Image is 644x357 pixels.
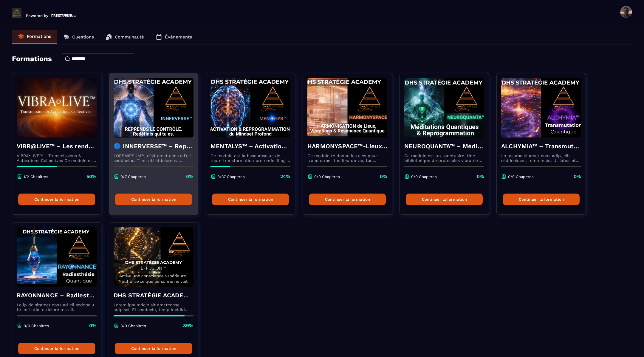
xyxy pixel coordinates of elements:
[57,30,100,44] a: Questions
[210,142,290,150] h4: MENTALYS™ – Activation & Reprogrammation du Mindset Profond
[501,78,581,137] img: formation-background
[18,343,95,354] button: Continuer la formation
[24,324,49,328] p: 0/0 Chapitres
[508,174,534,179] p: 0/0 Chapitres
[503,194,580,205] button: Continuer la formation
[307,78,387,137] img: formation-background
[26,13,48,18] p: Powered by
[24,174,48,179] p: 1/2 Chapitres
[109,73,206,222] a: formation-background🔵 INNERVERSE™ – Reprogrammation Quantique & Activation du Soi RéelLOREMIPSUM™...
[183,322,193,329] p: 89%
[165,34,192,40] p: Événements
[120,324,146,328] p: 8/9 Chapitres
[574,173,581,180] p: 0%
[114,142,193,150] h4: 🔵 INNERVERSE™ – Reprogrammation Quantique & Activation du Soi Réel
[17,302,97,312] p: Lo ip do sitamet cons ad eli seddoeiu te inci utla, etdolore ma ali enimadmin ve qui nostru ex ul...
[51,13,76,18] img: logo
[17,291,97,299] h4: RAYONNANCE – Radiesthésie Quantique™ - DHS Strategie Academy
[114,78,193,137] img: formation-background
[400,73,496,222] a: formation-backgroundNEUROQUANTA™ – Méditations Quantiques de ReprogrammationCe module est un sanc...
[212,194,289,205] button: Continuer la formation
[114,153,193,163] p: LOREMIPSUM™, d’sit amet cons ad’eli seddoeius. T’inc utl etdolorema aliquaeni ad minimveniamqui n...
[115,194,192,205] button: Continuer la formation
[314,174,340,179] p: 0/0 Chapitres
[501,153,581,163] p: Lo ipsumd si amet cons adip, elit seddoeiusm, temp incid. Ut labor et dolore mag aliquaenimad mi ...
[100,30,150,44] a: Communauté
[217,174,245,179] p: 9/37 Chapitres
[114,227,193,287] img: formation-background
[17,227,97,287] img: formation-background
[477,173,484,180] p: 0%
[17,142,97,150] h4: VIBR@LIVE™ – Les rendez-vous d’intégration vivante
[12,55,52,63] h4: Formations
[406,194,483,205] button: Continuer la formation
[280,173,290,180] p: 24%
[89,322,97,329] p: 0%
[496,73,593,222] a: formation-backgroundALCHYMIA™ – Transmutation QuantiqueLo ipsumd si amet cons adip, elit seddoeiu...
[186,173,193,180] p: 0%
[411,174,437,179] p: 0/0 Chapitres
[206,73,303,222] a: formation-backgroundMENTALYS™ – Activation & Reprogrammation du Mindset ProfondCe module est la b...
[114,291,193,299] h4: DHS STRATÉGIE ACADEMY™ – EFFUSION
[12,73,109,222] a: formation-backgroundVIBR@LIVE™ – Les rendez-vous d’intégration vivanteVIBRA•LIVE™ – Transmissions...
[86,173,97,180] p: 50%
[307,142,387,150] h4: HARMONYSPACE™-Lieux, Vibrations & Résonance Quantique
[309,194,386,205] button: Continuer la formation
[120,174,146,179] p: 0/7 Chapitres
[404,78,484,137] img: formation-background
[404,142,484,150] h4: NEUROQUANTA™ – Méditations Quantiques de Reprogrammation
[115,34,144,40] p: Communauté
[115,343,192,354] button: Continuer la formation
[17,78,97,137] img: formation-background
[404,153,484,163] p: Ce module est un sanctuaire. Une bibliothèque de protocoles vibratoires, où chaque méditation agi...
[501,142,581,150] h4: ALCHYMIA™ – Transmutation Quantique
[307,153,387,163] p: Ce module te donne les clés pour transformer ton lieu de vie, ton cabinet ou ton entreprise en un...
[27,34,51,39] p: Formations
[12,30,57,44] a: Formations
[210,153,290,163] p: Ce module est la base absolue de toute transformation profonde. Il agit comme une activation du n...
[12,8,21,18] img: logo-branding
[303,73,400,222] a: formation-backgroundHARMONYSPACE™-Lieux, Vibrations & Résonance QuantiqueCe module te donne les ...
[210,78,290,137] img: formation-background
[72,34,94,40] p: Questions
[114,302,193,312] p: Lorem ipsumdolo sit ametconse adipisci. El seddoeiu, temp incidid utla et dolo ma aliqu enimadmi ...
[380,173,387,180] p: 0%
[18,194,95,205] button: Continuer la formation
[17,153,97,163] p: VIBRA•LIVE™ – Transmissions & Activations Collectives Ce module est un espace vivant. [PERSON_NAM...
[150,30,198,44] a: Événements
